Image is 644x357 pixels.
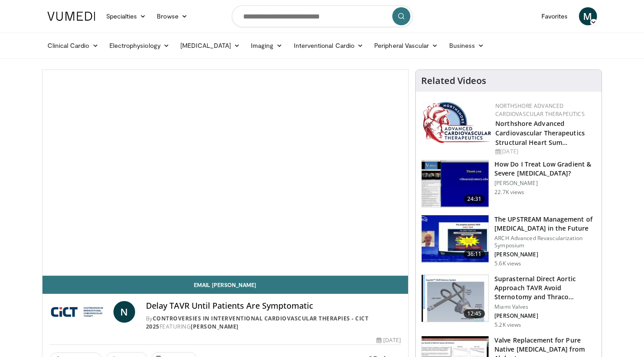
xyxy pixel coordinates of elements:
img: a6e1f2f4-af78-4c35-bad6-467630622b8c.150x105_q85_crop-smart_upscale.jpg [422,215,489,262]
a: Business [444,37,490,55]
div: By FEATURING [146,315,401,331]
span: 36:11 [464,250,485,259]
a: M [579,7,597,25]
a: Specialties [101,7,152,25]
img: c8de4e82-0038-42b6-bb2d-f218ab8a75e7.150x105_q85_crop-smart_upscale.jpg [422,275,489,322]
a: Favorites [536,7,573,25]
div: [DATE] [495,148,594,156]
h3: The UPSTREAM Management of [MEDICAL_DATA] in the Future [494,215,596,233]
p: ARCH Advanced Revascularization Symposium [494,235,596,249]
h3: How Do I Treat Low Gradient & Severe [MEDICAL_DATA]? [494,160,596,178]
a: Imaging [245,37,288,55]
a: Northshore Advanced Cardiovascular Therapeutics Structural Heart Sum… [495,119,585,147]
a: Electrophysiology [104,37,175,55]
span: 12:45 [464,309,485,318]
a: [MEDICAL_DATA] [175,37,245,55]
a: 36:11 The UPSTREAM Management of [MEDICAL_DATA] in the Future ARCH Advanced Revascularization Sym... [421,215,596,267]
input: Search topics, interventions [232,5,413,27]
a: Clinical Cardio [42,37,104,55]
a: Browse [151,7,193,25]
p: 22.7K views [494,189,524,196]
a: [PERSON_NAME] [191,323,239,330]
h4: Related Videos [421,75,486,86]
span: 24:31 [464,195,485,204]
h4: Delay TAVR Until Patients Are Symptomatic [146,301,401,311]
img: 45d48ad7-5dc9-4e2c-badc-8ed7b7f471c1.jpg.150x105_q85_autocrop_double_scale_upscale_version-0.2.jpg [423,102,491,143]
p: [PERSON_NAME] [494,180,596,187]
a: Controversies in Interventional Cardiovascular Therapies - CICT 2025 [146,315,369,330]
p: 5.6K views [494,260,521,267]
a: Interventional Cardio [288,37,369,55]
p: [PERSON_NAME] [494,251,596,258]
a: NorthShore Advanced Cardiovascular Therapeutics [495,102,585,118]
video-js: Video Player [42,70,409,276]
img: Controversies in Interventional Cardiovascular Therapies - CICT 2025 [50,301,110,323]
a: 12:45 Suprasternal Direct Aortic Approach TAVR Avoid Sternotomy and Thraco… Miami Valves [PERSON_... [421,274,596,329]
p: Miami Valves [494,303,596,311]
h3: Suprasternal Direct Aortic Approach TAVR Avoid Sternotomy and Thraco… [494,274,596,301]
a: Email [PERSON_NAME] [42,276,409,294]
a: Peripheral Vascular [369,37,443,55]
a: N [113,301,135,323]
img: tyLS_krZ8-0sGT9n4xMDoxOjB1O8AjAz.150x105_q85_crop-smart_upscale.jpg [422,160,489,207]
a: 24:31 How Do I Treat Low Gradient & Severe [MEDICAL_DATA]? [PERSON_NAME] 22.7K views [421,160,596,208]
div: [DATE] [376,336,401,344]
p: 5.2K views [494,321,521,329]
img: VuMedi Logo [47,12,95,21]
p: [PERSON_NAME] [494,312,596,320]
